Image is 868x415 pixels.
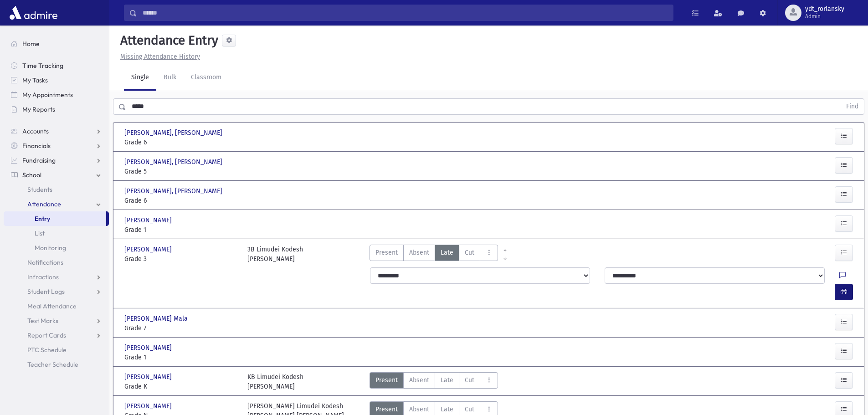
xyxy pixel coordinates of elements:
span: Grade 6 [124,196,238,205]
span: ydt_rorlansky [805,5,844,13]
a: Notifications [4,255,109,270]
span: Teacher Schedule [27,360,78,369]
a: My Tasks [4,73,109,87]
span: Report Cards [27,331,66,339]
span: [PERSON_NAME] [124,372,174,382]
span: Grade 6 [124,138,238,147]
a: PTC Schedule [4,343,109,357]
span: Grade 3 [124,254,238,264]
div: KB Limudei Kodesh [PERSON_NAME] [247,372,303,391]
u: Missing Attendance History [120,53,200,61]
span: Grade 1 [124,353,238,362]
span: Cut [465,375,474,385]
span: Fundraising [22,156,56,164]
span: Grade 7 [124,323,238,333]
a: Meal Attendance [4,299,109,313]
span: My Appointments [22,91,73,99]
a: Fundraising [4,153,109,168]
span: Late [441,248,453,257]
img: AdmirePro [7,4,60,22]
span: Test Marks [27,317,58,325]
span: [PERSON_NAME], [PERSON_NAME] [124,157,224,167]
a: Students [4,182,109,197]
span: [PERSON_NAME], [PERSON_NAME] [124,128,224,138]
span: Present [375,375,398,385]
span: [PERSON_NAME] Mala [124,314,190,323]
span: Grade 5 [124,167,238,176]
span: Infractions [27,273,59,281]
span: Accounts [22,127,49,135]
a: List [4,226,109,241]
a: My Appointments [4,87,109,102]
span: [PERSON_NAME] [124,245,174,254]
span: Entry [35,215,50,223]
span: Admin [805,13,844,20]
h5: Attendance Entry [117,33,218,48]
span: Monitoring [35,244,66,252]
a: Accounts [4,124,109,138]
a: Missing Attendance History [117,53,200,61]
a: School [4,168,109,182]
a: Infractions [4,270,109,284]
span: Attendance [27,200,61,208]
a: Home [4,36,109,51]
span: [PERSON_NAME] [124,215,174,225]
a: Student Logs [4,284,109,299]
a: Teacher Schedule [4,357,109,372]
span: List [35,229,45,237]
span: Home [22,40,40,48]
a: Report Cards [4,328,109,343]
span: Present [375,405,398,414]
span: Absent [409,375,429,385]
a: Attendance [4,197,109,211]
span: [PERSON_NAME] [124,343,174,353]
span: Late [441,405,453,414]
input: Search [137,5,673,21]
span: Notifications [27,258,63,266]
a: Classroom [184,65,229,91]
a: Financials [4,138,109,153]
span: Present [375,248,398,257]
span: Meal Attendance [27,302,77,310]
span: Absent [409,405,429,414]
span: Grade 1 [124,225,238,235]
div: AttTypes [370,372,498,391]
span: Grade K [124,382,238,391]
div: 3B Limudei Kodesh [PERSON_NAME] [247,245,303,264]
span: [PERSON_NAME] [124,401,174,411]
span: Late [441,375,453,385]
span: Time Tracking [22,61,63,70]
span: [PERSON_NAME], [PERSON_NAME] [124,186,224,196]
span: Financials [22,142,51,150]
span: My Reports [22,105,55,113]
a: Time Tracking [4,58,109,73]
button: Find [841,99,864,114]
span: Students [27,185,52,194]
div: AttTypes [370,245,498,264]
a: My Reports [4,102,109,117]
span: Cut [465,248,474,257]
a: Single [124,65,156,91]
a: Test Marks [4,313,109,328]
span: PTC Schedule [27,346,67,354]
a: Bulk [156,65,184,91]
a: Entry [4,211,106,226]
span: Student Logs [27,287,65,296]
a: Monitoring [4,241,109,255]
span: My Tasks [22,76,48,84]
span: School [22,171,41,179]
span: Absent [409,248,429,257]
